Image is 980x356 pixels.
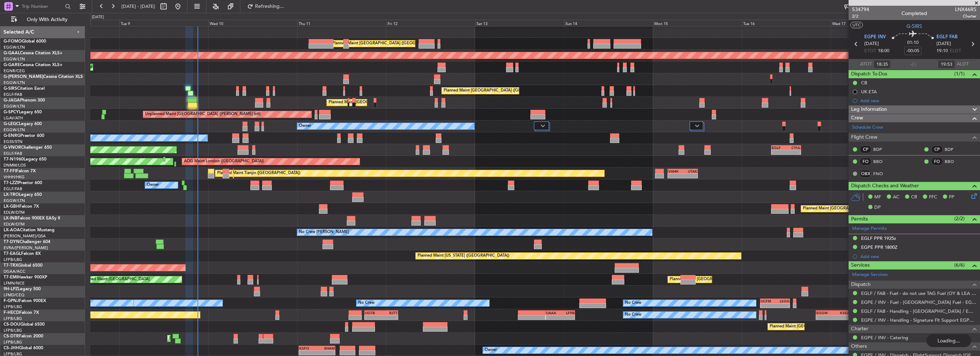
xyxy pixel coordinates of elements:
div: UTAK [682,169,697,173]
div: AOG Maint London ([GEOGRAPHIC_DATA]) [184,156,264,167]
div: EGGW [816,311,833,315]
a: DGAA/ACC [4,269,25,274]
div: Tue 16 [742,20,831,26]
span: F-GPNJ [4,299,19,303]
div: Fri 12 [386,20,475,26]
div: [DATE] [92,14,104,20]
a: EGGW/LTN [4,45,25,50]
div: Planned Maint [GEOGRAPHIC_DATA] ([GEOGRAPHIC_DATA]) [332,38,445,49]
a: EGLF/FAB [4,92,22,97]
span: (6/6) [954,261,965,269]
a: LX-AOACitation Mustang [4,228,55,232]
a: G-[PERSON_NAME]Cessna Citation XLS [4,75,83,79]
a: EGGW/LTN [4,127,25,133]
a: G-JAGAPhenom 300 [4,98,45,103]
div: Thu 11 [297,20,386,26]
a: EDLW/DTM [4,210,25,215]
span: 18:00 [878,48,889,55]
a: EGGW/LTN [4,104,25,109]
span: G-SIRS [906,23,922,30]
div: Planned Maint [GEOGRAPHIC_DATA] [81,274,150,285]
a: EGGW/LTN [4,198,25,203]
a: T7-N1960Legacy 650 [4,157,46,162]
span: ETOT [864,48,876,55]
a: EGPE / INV - Handling - Signature Flt Support EGPE / INV [861,317,976,323]
a: EGSS/STN [4,139,22,144]
span: Only With Activity [19,17,75,22]
div: Planned Maint [GEOGRAPHIC_DATA] ([GEOGRAPHIC_DATA]) [770,321,882,332]
a: FNO [873,170,889,177]
span: LX-INB [4,216,17,221]
a: DNMM/LOS [4,163,26,168]
div: - [381,315,397,320]
a: LFPB/LBG [4,340,22,345]
span: G-ENRG [4,134,20,138]
div: - [546,315,560,320]
span: CR [911,194,917,201]
div: CB [861,80,867,86]
a: T7-DYNChallenger 604 [4,240,50,244]
span: Leg Information [851,105,887,114]
span: 01:10 [907,39,919,46]
div: Planned Maint Tianjin ([GEOGRAPHIC_DATA]) [217,168,300,179]
span: Charter [851,325,868,333]
div: UAAA [546,311,560,315]
span: CS-DTR [4,334,19,338]
a: LX-GBHFalcon 7X [4,204,39,209]
span: 9H-LPZ [4,287,18,291]
span: CS-JHH [4,346,19,350]
span: T7-EMI [4,275,17,280]
div: EGLF [772,145,786,150]
a: BDP [945,146,961,153]
div: LSGG [775,299,789,303]
div: FO [931,158,943,165]
span: ALDT [957,61,969,68]
span: G-JAGA [4,98,20,103]
span: T7-FFI [4,169,16,173]
a: EGLF/FAB [4,186,22,192]
span: [DATE] [936,40,951,48]
span: MF [874,194,881,201]
span: Refreshing... [255,4,285,9]
div: Planned Maint [GEOGRAPHIC_DATA] ([GEOGRAPHIC_DATA]) [803,203,915,214]
span: G-GAAL [4,51,20,55]
a: 9H-LPZLegacy 500 [4,287,41,291]
a: G-SPCYLegacy 650 [4,110,42,114]
a: EGPE / INV - Fuel - [GEOGRAPHIC_DATA] Fuel - EGPE / INV [861,299,976,305]
div: - [833,315,849,320]
div: Owner [299,121,311,132]
input: Trip Number [22,1,63,12]
span: T7-LZZI [4,181,18,185]
a: Schedule Crew [852,124,883,131]
div: KSEA [833,311,849,315]
div: - [761,303,775,308]
div: Owner [485,345,497,356]
div: EHAM [317,346,335,350]
a: F-GPNJFalcon 900EX [4,299,46,303]
a: BBO [873,158,889,165]
a: LFPB/LBG [4,316,22,321]
span: LX-GBH [4,204,19,209]
div: UK ETA [861,89,877,95]
div: OBX [860,170,871,178]
div: CP [931,145,943,153]
input: --:-- [874,60,891,69]
input: --:-- [938,60,955,69]
a: T7-EMIHawker 900XP [4,275,47,280]
a: EVRA/[PERSON_NAME] [4,245,48,251]
div: - [365,315,381,320]
div: Add new [860,253,976,259]
a: T7-EAGLFalcon 8X [4,252,41,256]
div: Owner [147,180,159,191]
div: Mon 15 [653,20,742,26]
a: T7-TRXGlobal 6500 [4,263,42,268]
span: EGLF FAB [936,34,957,41]
span: [DATE] [864,40,879,48]
button: Refreshing... [244,1,287,12]
button: UTC [850,22,863,28]
img: arrow-gray.svg [541,124,545,127]
span: CS-DOU [4,322,20,327]
div: Planned Maint [US_STATE] ([GEOGRAPHIC_DATA]) [417,251,509,261]
span: EGPE INV [864,34,886,41]
div: CYUL [786,145,800,150]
